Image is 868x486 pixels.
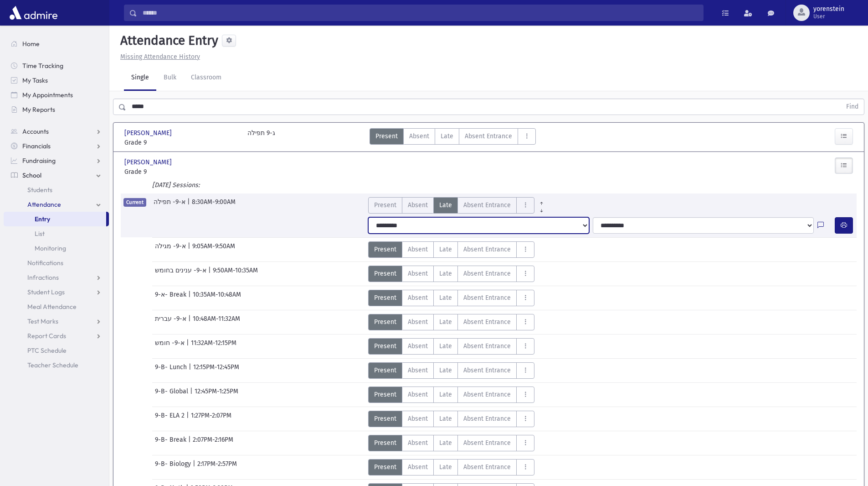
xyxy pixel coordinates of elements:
span: Present [375,131,398,141]
span: Present [374,245,396,254]
input: Search [137,5,703,21]
span: א-9- תפילה [154,197,187,214]
span: My Tasks [22,76,48,84]
span: [PERSON_NAME] [124,128,174,138]
a: Bulk [156,65,184,91]
span: | [186,411,191,427]
span: Absent Entrance [463,438,511,448]
span: Teacher Schedule [27,361,78,369]
span: | [208,266,213,282]
span: 12:15PM-12:45PM [193,362,239,379]
span: Present [374,317,396,327]
span: Student Logs [27,288,65,296]
span: PTC Schedule [27,346,67,355]
span: 9-B- Biology [155,459,193,476]
span: Late [439,293,452,303]
span: 9-B- Global [155,387,190,403]
span: Current [123,198,146,207]
span: | [187,197,192,214]
div: AttTypes [368,411,534,427]
div: AttTypes [368,362,534,379]
span: 9:50AM-10:35AM [213,266,258,282]
span: Absent Entrance [463,245,511,254]
span: Absent Entrance [463,341,511,351]
span: 2:17PM-2:57PM [197,459,237,476]
span: Home [22,40,40,48]
a: Time Tracking [4,58,109,73]
a: Infractions [4,270,109,285]
span: Late [439,200,452,210]
span: 12:45PM-1:25PM [195,387,238,403]
span: My Reports [22,105,55,114]
a: Fundraising [4,153,109,168]
i: [DATE] Sessions: [152,181,200,189]
a: All Prior [534,197,549,204]
span: | [193,459,197,476]
span: Absent [408,366,428,375]
span: Accounts [22,127,49,136]
span: 10:35AM-10:48AM [193,290,241,306]
span: Absent Entrance [463,317,511,327]
span: Late [439,390,452,399]
div: AttTypes [368,314,534,330]
a: Classroom [184,65,229,91]
span: Financials [22,142,51,150]
span: Absent [408,200,428,210]
span: Late [439,317,452,327]
span: א-9- חומש [155,338,186,355]
a: Notifications [4,256,109,270]
a: School [4,168,109,183]
span: א-9- עברית [155,314,188,330]
a: My Appointments [4,88,109,102]
span: Time Tracking [22,62,63,70]
button: Find [841,99,864,115]
span: Grade 9 [124,167,238,177]
span: Absent [408,390,428,399]
span: Present [374,200,396,210]
span: Report Cards [27,332,66,340]
h5: Attendance Entry [117,33,218,48]
span: Absent Entrance [463,414,511,423]
span: Absent [408,341,428,351]
span: Present [374,293,396,303]
a: My Tasks [4,73,109,88]
span: Meal Attendance [27,303,77,311]
span: Absent Entrance [463,462,511,472]
span: Late [441,131,453,141]
span: Absent [408,269,428,278]
span: 9-B- ELA 2 [155,411,186,427]
span: Late [439,366,452,375]
img: AdmirePro [7,4,60,22]
span: Present [374,414,396,423]
span: Late [439,341,452,351]
span: Attendance [27,200,61,209]
a: All Later [534,204,549,212]
a: Test Marks [4,314,109,329]
span: 10:48AM-11:32AM [193,314,240,330]
u: Missing Attendance History [120,53,200,61]
span: Absent Entrance [463,366,511,375]
span: Present [374,438,396,448]
span: Absent [408,414,428,423]
span: Absent [408,438,428,448]
span: | [188,314,193,330]
span: 1:27PM-2:07PM [191,411,231,427]
span: Absent [408,293,428,303]
span: Infractions [27,273,59,282]
span: Absent Entrance [463,200,511,210]
div: AttTypes [370,128,536,147]
span: Present [374,269,396,278]
span: | [188,290,193,306]
span: Absent [409,131,429,141]
a: My Reports [4,102,109,117]
span: 8:30AM-9:00AM [192,197,236,214]
span: Late [439,245,452,254]
span: Absent Entrance [463,390,511,399]
span: Absent [408,317,428,327]
div: ג-9 תפילה [247,128,275,147]
a: PTC Schedule [4,343,109,358]
a: List [4,226,109,241]
a: Financials [4,139,109,153]
span: א-9- מגילה [155,241,188,258]
div: AttTypes [368,387,534,403]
